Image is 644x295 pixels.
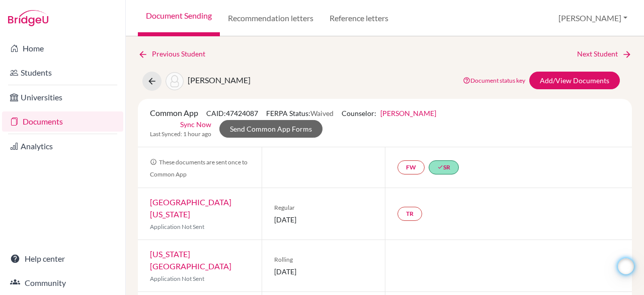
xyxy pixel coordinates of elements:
[554,9,632,28] button: [PERSON_NAME]
[310,109,334,117] span: Waived
[2,87,123,107] a: Universities
[463,77,525,84] a: Document status key
[266,109,334,117] span: FERPA Status:
[437,164,443,170] i: done
[274,203,373,212] span: Regular
[577,48,632,60] a: Next Student
[342,109,436,117] span: Counselor:
[429,160,459,174] a: doneSR
[188,75,251,85] span: [PERSON_NAME]
[219,120,323,138] a: Send Common App Forms
[2,63,123,83] a: Students
[150,108,198,117] span: Common App
[150,275,204,282] span: Application Not Sent
[2,249,123,269] a: Help center
[397,207,422,221] a: TR
[2,136,123,156] a: Analytics
[380,109,436,117] a: [PERSON_NAME]
[8,10,48,26] img: Bridge-U
[397,160,425,174] a: FW
[274,214,373,225] span: [DATE]
[2,111,123,132] a: Documents
[150,197,231,219] a: [GEOGRAPHIC_DATA][US_STATE]
[150,130,211,139] span: Last Synced: 1 hour ago
[274,255,373,264] span: Rolling
[150,158,248,178] span: These documents are sent once to Common App
[150,249,231,271] a: [US_STATE][GEOGRAPHIC_DATA]
[274,266,373,277] span: [DATE]
[180,119,211,130] a: Sync Now
[2,38,123,58] a: Home
[138,48,213,60] a: Previous Student
[206,109,258,117] span: CAID: 47424087
[150,223,204,230] span: Application Not Sent
[529,72,620,89] a: Add/View Documents
[2,273,123,293] a: Community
